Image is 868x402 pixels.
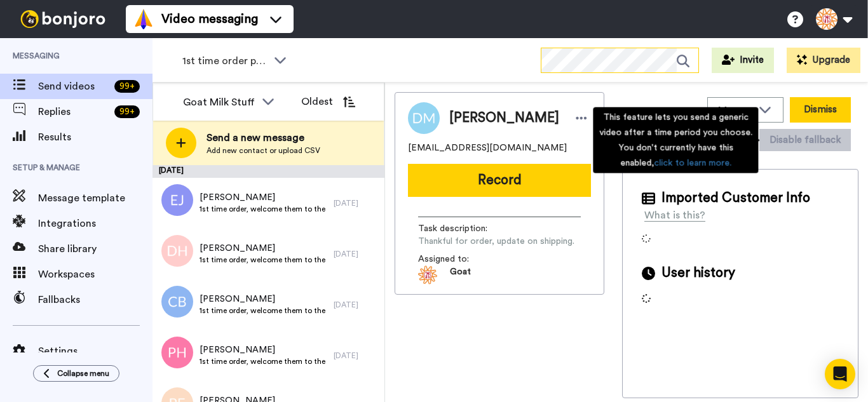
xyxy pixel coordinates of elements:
span: [PERSON_NAME] [200,344,327,356]
img: bj-logo-header-white.svg [15,10,111,28]
div: 99 + [114,80,140,93]
button: Record [408,164,591,197]
span: Workspaces [38,267,153,282]
img: cb.png [161,286,193,318]
span: 1st time order, welcome them to the business [200,255,327,265]
img: 5d2957c9-16f3-4727-b4cc-986dc77f13ee-1569252105.jpg [418,265,437,285]
span: Goat [450,265,471,285]
img: dh.png [161,235,193,267]
span: Share library [38,241,153,257]
img: vm-color.svg [133,9,154,29]
img: Image of Duane Mantzke [408,102,440,134]
button: Oldest [292,89,365,114]
span: Task description : [418,222,507,235]
span: User history [661,264,735,283]
button: Collapse menu [33,365,119,382]
span: Collapse menu [57,368,109,379]
span: Thankful for order, update on shipping. [418,235,574,248]
div: [DATE] [153,165,384,178]
span: Integrations [38,216,153,231]
div: 99 + [114,105,140,118]
span: [PERSON_NAME] [200,242,327,255]
div: Goat Milk Stuff [183,95,255,110]
button: Upgrade [787,48,860,73]
span: Fallbacks [38,292,153,307]
button: Disable fallback [759,129,851,151]
span: Send a new message [207,130,320,145]
a: click to learn more. [654,159,731,168]
span: [PERSON_NAME] [200,191,327,204]
div: What is this? [644,208,705,223]
button: Dismiss [790,97,851,123]
span: Results [38,130,153,145]
span: 1st time order, welcome them to the business [200,204,327,214]
div: [DATE] [334,300,378,310]
div: Open Intercom Messenger [825,359,855,389]
span: [EMAIL_ADDRESS][DOMAIN_NAME] [408,142,567,154]
span: 1st time order, welcome them to the business [200,305,327,316]
div: [DATE] [334,198,378,208]
span: Send videos [38,79,109,94]
span: Message template [38,191,153,206]
span: 1st time order people [182,53,268,69]
div: [DATE] [334,249,378,259]
span: Video messaging [161,10,258,28]
img: ej.png [161,184,193,216]
span: Settings [38,344,153,359]
img: ph.png [161,337,193,368]
span: Assigned to: [418,253,507,265]
span: Move [718,103,752,118]
div: [DATE] [334,351,378,361]
span: Replies [38,104,109,119]
span: Imported Customer Info [661,189,810,208]
span: 1st time order, welcome them to the business [200,356,327,366]
button: Invite [712,48,774,73]
div: This feature lets you send a generic video after a time period you choose. You don't currently ha... [593,107,758,173]
span: Add new contact or upload CSV [207,145,320,156]
span: [PERSON_NAME] [449,109,559,128]
span: [PERSON_NAME] [200,293,327,305]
